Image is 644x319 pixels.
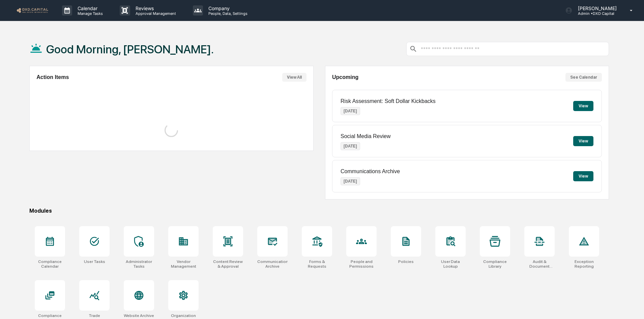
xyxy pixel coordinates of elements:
[203,11,251,16] p: People, Data, Settings
[46,43,214,56] h1: Good Morning, [PERSON_NAME].
[332,74,358,80] h2: Upcoming
[124,259,154,269] div: Administrator Tasks
[72,5,106,11] p: Calendar
[203,5,251,11] p: Company
[36,74,69,80] h2: Action Items
[257,259,288,269] div: Communications Archive
[84,259,105,264] div: User Tasks
[565,73,602,82] button: See Calendar
[341,133,391,139] p: Social Media Review
[302,259,332,269] div: Forms & Requests
[130,11,179,16] p: Approval Management
[480,259,510,269] div: Compliance Library
[16,7,49,14] img: logo
[72,11,106,16] p: Manage Tasks
[282,73,306,82] button: View All
[398,259,414,264] div: Policies
[341,142,360,150] p: [DATE]
[524,259,555,269] div: Audit & Document Logs
[213,259,243,269] div: Content Review & Approval
[573,171,593,181] button: View
[569,259,599,269] div: Exception Reporting
[29,208,609,214] div: Modules
[124,313,154,318] div: Website Archive
[573,11,620,16] p: Admin • DXD Capital
[168,259,199,269] div: Vendor Management
[341,98,436,104] p: Risk Assessment: Soft Dollar Kickbacks
[130,5,179,11] p: Reviews
[573,136,593,146] button: View
[341,177,360,185] p: [DATE]
[35,259,65,269] div: Compliance Calendar
[341,107,360,115] p: [DATE]
[573,101,593,111] button: View
[435,259,466,269] div: User Data Lookup
[346,259,377,269] div: People and Permissions
[573,5,620,11] p: [PERSON_NAME]
[341,168,400,175] p: Communications Archive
